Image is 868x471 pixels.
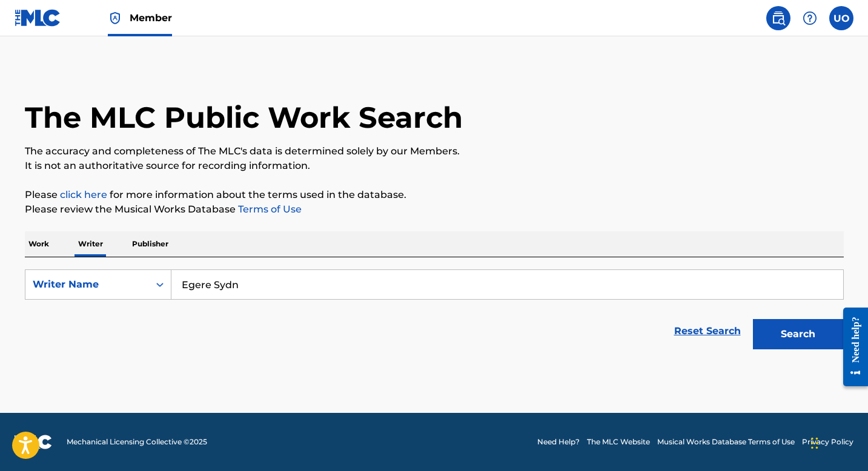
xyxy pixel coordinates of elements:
div: User Menu [829,6,853,30]
a: Terms of Use [236,203,302,215]
iframe: Chat Widget [807,413,868,471]
div: Writer Name [33,277,142,292]
div: Help [798,6,822,30]
span: Member [130,11,172,25]
h1: The MLC Public Work Search [25,99,463,136]
img: search [771,11,786,25]
span: Mechanical Licensing Collective © 2025 [67,436,207,447]
button: Search [753,319,844,349]
p: Work [25,231,53,257]
a: Privacy Policy [802,436,853,447]
a: click here [60,189,107,200]
form: Search Form [25,269,844,355]
a: Need Help? [537,436,580,447]
img: MLC Logo [15,9,61,27]
p: Please for more information about the terms used in the database. [25,188,844,202]
img: Top Rightsholder [108,11,122,25]
p: Publisher [128,231,172,257]
img: logo [15,435,52,449]
a: Reset Search [668,318,747,344]
p: The accuracy and completeness of The MLC's data is determined solely by our Members. [25,144,844,159]
a: Musical Works Database Terms of Use [657,436,795,447]
a: Public Search [766,6,790,30]
a: The MLC Website [587,436,650,447]
div: Drag [811,425,818,461]
img: help [803,11,817,25]
iframe: Resource Center [834,298,868,396]
p: It is not an authoritative source for recording information. [25,159,844,173]
p: Please review the Musical Works Database [25,202,844,217]
p: Writer [75,231,107,257]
